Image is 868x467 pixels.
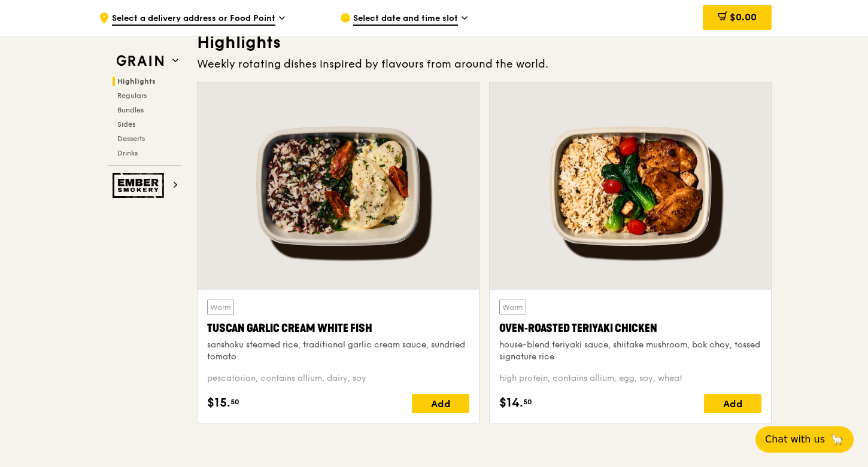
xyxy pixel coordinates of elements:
span: $0.00 [730,11,757,23]
div: Oven‑Roasted Teriyaki Chicken [499,320,761,337]
div: Warm [499,300,526,315]
span: Sides [117,120,135,129]
span: 🦙 [830,432,844,447]
span: Select date and time slot [353,13,458,26]
span: 50 [523,397,532,407]
div: Add [704,394,761,413]
div: Tuscan Garlic Cream White Fish [207,320,469,337]
div: high protein, contains allium, egg, soy, wheat [499,373,761,384]
img: Grain web logo [113,50,168,72]
div: sanshoku steamed rice, traditional garlic cream sauce, sundried tomato [207,339,469,363]
img: Ember Smokery web logo [113,173,168,198]
div: Weekly rotating dishes inspired by flavours from around the world. [197,56,772,72]
div: house-blend teriyaki sauce, shiitake mushroom, bok choy, tossed signature rice [499,339,761,363]
span: $14. [499,394,523,412]
div: Add [412,394,469,413]
span: 50 [230,397,239,407]
button: Chat with us🦙 [755,426,854,453]
span: Desserts [117,135,145,143]
div: pescatarian, contains allium, dairy, soy [207,373,469,384]
span: Chat with us [765,432,825,447]
span: Select a delivery address or Food Point [112,13,275,26]
div: Warm [207,300,234,315]
span: Highlights [117,77,156,86]
span: Bundles [117,106,144,114]
span: Drinks [117,149,138,157]
span: $15. [207,394,230,412]
span: Regulars [117,91,147,100]
h3: Highlights [197,32,772,53]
